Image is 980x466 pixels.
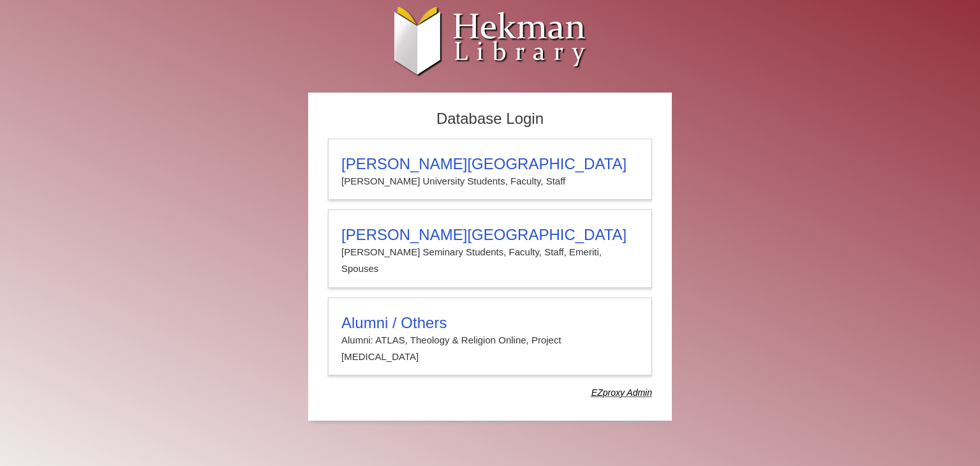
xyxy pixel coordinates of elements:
[341,332,639,366] p: Alumni: ATLAS, Theology & Religion Online, Project [MEDICAL_DATA]
[341,314,639,332] h3: Alumni / Others
[341,314,639,366] summary: Alumni / OthersAlumni: ATLAS, Theology & Religion Online, Project [MEDICAL_DATA]
[341,155,639,173] h3: [PERSON_NAME][GEOGRAPHIC_DATA]
[322,106,658,132] h2: Database Login
[328,209,652,288] a: [PERSON_NAME][GEOGRAPHIC_DATA][PERSON_NAME] Seminary Students, Faculty, Staff, Emeriti, Spouses
[341,173,639,190] p: [PERSON_NAME] University Students, Faculty, Staff
[591,387,652,398] dfn: Use Alumni login
[341,244,639,278] p: [PERSON_NAME] Seminary Students, Faculty, Staff, Emeriti, Spouses
[341,226,639,244] h3: [PERSON_NAME][GEOGRAPHIC_DATA]
[328,139,652,200] a: [PERSON_NAME][GEOGRAPHIC_DATA][PERSON_NAME] University Students, Faculty, Staff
